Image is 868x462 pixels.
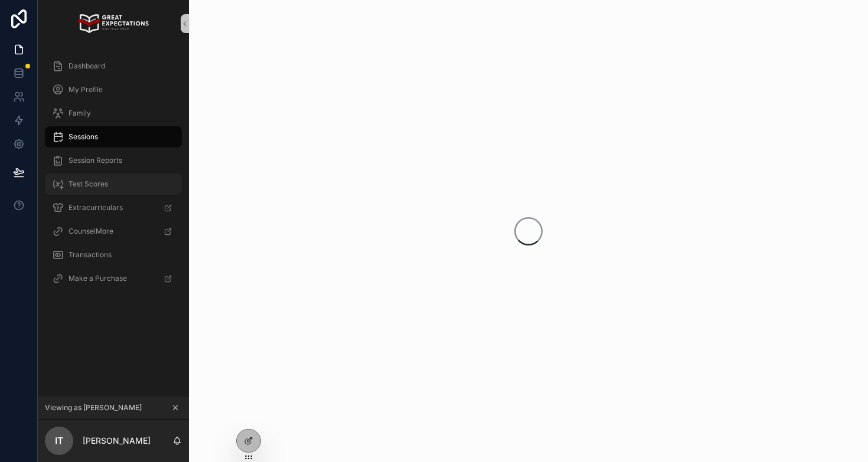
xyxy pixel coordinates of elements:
span: Dashboard [68,61,105,71]
a: CounselMore [45,221,182,242]
span: Transactions [68,250,112,260]
a: Test Scores [45,173,182,195]
span: IT [55,434,63,448]
a: Sessions [45,126,182,148]
a: Make a Purchase [45,268,182,289]
a: My Profile [45,79,182,100]
span: My Profile [68,85,103,94]
a: Transactions [45,244,182,266]
span: Family [68,109,91,118]
span: Make a Purchase [68,274,127,283]
div: scrollable content [38,47,189,304]
a: Session Reports [45,150,182,171]
span: Extracurriculars [68,203,123,212]
span: Viewing as [PERSON_NAME] [45,403,142,412]
img: App logo [78,14,148,33]
span: Session Reports [68,156,122,165]
a: Extracurriculars [45,197,182,218]
p: [PERSON_NAME] [83,435,151,447]
span: CounselMore [68,227,113,236]
a: Dashboard [45,55,182,77]
a: Family [45,103,182,124]
span: Sessions [68,132,98,142]
span: Test Scores [68,179,108,189]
